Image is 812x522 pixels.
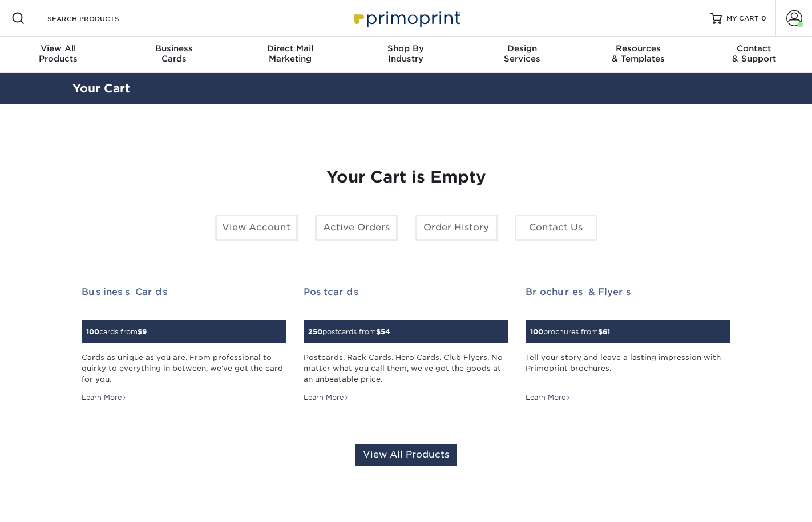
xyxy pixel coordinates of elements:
div: Cards [116,43,232,64]
a: Order History [415,215,498,241]
span: Business [116,43,232,54]
a: BusinessCards [116,37,232,73]
div: Industry [348,43,464,64]
small: cards from [86,327,147,336]
a: Brochures & Flyers 100brochures from$61 Tell your story and leave a lasting impression with Primo... [526,286,730,403]
span: 9 [142,327,147,336]
span: Shop By [348,43,464,54]
img: Business Cards [82,313,82,314]
span: Design [464,43,580,54]
h2: Postcards [304,286,508,297]
a: Postcards 250postcards from$54 Postcards. Rack Cards. Hero Cards. Club Flyers. No matter what you... [304,286,508,403]
a: Active Orders [315,215,398,241]
a: Resources& Templates [580,37,696,73]
div: Learn More [526,392,571,403]
small: brochures from [530,327,610,336]
span: $ [138,327,142,336]
div: Postcards. Rack Cards. Hero Cards. Club Flyers. No matter what you call them, we've got the goods... [304,352,508,385]
div: & Templates [580,43,696,64]
div: Learn More [304,392,349,403]
span: 54 [381,327,390,336]
a: DesignServices [464,37,580,73]
a: Shop ByIndustry [348,37,464,73]
img: Brochures & Flyers [526,313,526,314]
img: Postcards [304,313,304,314]
span: 61 [603,327,610,336]
span: $ [376,327,381,336]
span: Resources [580,43,696,54]
a: Contact Us [515,215,597,241]
h1: Your Cart is Empty [82,168,731,187]
span: $ [598,327,603,336]
h2: Business Cards [82,286,286,297]
span: 100 [86,327,99,336]
span: Contact [696,43,812,54]
div: Services [464,43,580,64]
a: Business Cards 100cards from$9 Cards as unique as you are. From professional to quirky to everyth... [82,286,286,403]
input: SEARCH PRODUCTS..... [46,11,157,25]
span: 250 [308,327,322,336]
span: Direct Mail [232,43,348,54]
img: Primoprint [349,6,463,30]
h2: Brochures & Flyers [526,286,730,297]
span: MY CART [726,14,759,23]
a: View All Products [355,444,457,466]
div: Tell your story and leave a lasting impression with Primoprint brochures. [526,352,730,385]
div: Cards as unique as you are. From professional to quirky to everything in between, we've got the c... [82,352,286,385]
a: Contact& Support [696,37,812,73]
span: 0 [761,14,766,22]
a: View Account [215,215,298,241]
div: & Support [696,43,812,64]
a: Your Cart [72,82,130,95]
small: postcards from [308,327,390,336]
div: Marketing [232,43,348,64]
span: 100 [530,327,543,336]
a: Direct MailMarketing [232,37,348,73]
div: Learn More [82,392,127,403]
